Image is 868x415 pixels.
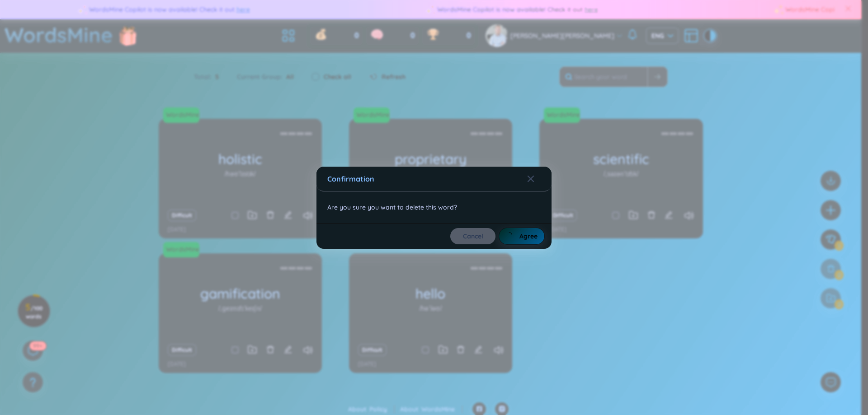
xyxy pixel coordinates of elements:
[327,174,541,184] div: Confirmation
[527,167,552,191] button: Close
[519,232,538,241] span: Agree
[316,191,552,223] div: Are you sure you want to delete this word?
[499,228,544,244] button: Agree
[506,232,519,241] span: loading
